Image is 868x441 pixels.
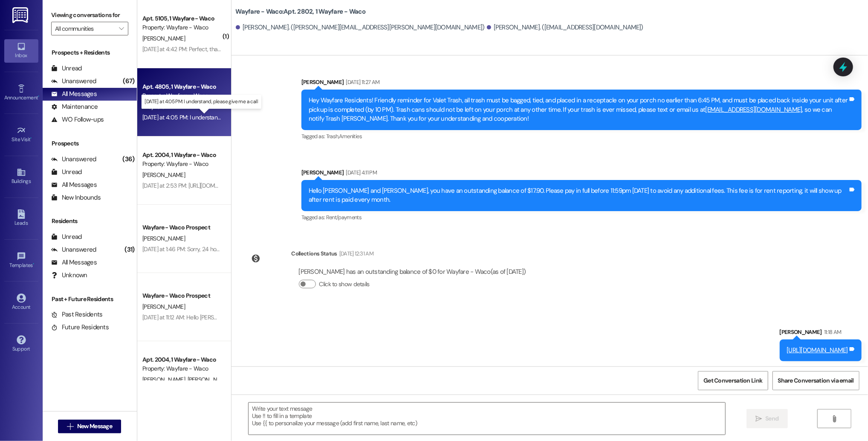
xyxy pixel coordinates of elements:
a: Site Visit • [4,123,38,146]
p: [DATE] at 4:05 PM: I understand, please give me a call [145,98,258,105]
div: [DATE] 11:27 AM [344,78,379,87]
div: Unanswered [51,77,96,86]
div: Hello [PERSON_NAME] and [PERSON_NAME], you have an outstanding balance of $17.90. Please pay in f... [309,186,848,205]
a: Templates • [4,249,38,272]
div: New Inbounds [51,193,101,202]
div: (36) [121,153,137,166]
div: Apt. 5105, 1 Wayfare - Waco [142,14,221,23]
span: Send [765,414,778,423]
a: Support [4,333,38,356]
div: [DATE] at 4:42 PM: Perfect, thank you so much [142,45,257,53]
span: [PERSON_NAME] [142,303,185,310]
div: Prospects [43,139,137,148]
div: Past Residents [51,310,103,319]
div: Prospects + Residents [43,48,137,57]
div: Collections Status [292,249,337,258]
span: [PERSON_NAME] [142,376,188,383]
button: Send [746,409,788,428]
div: Apt. 2004, 1 Wayfare - Waco [142,355,221,364]
div: [DATE] at 1:46 PM: Sorry, 24 hours. [142,245,225,253]
div: [PERSON_NAME] [301,78,862,90]
div: Property: Wayfare - Waco [142,160,221,168]
div: Unread [51,64,82,73]
div: [DATE] at 4:05 PM: I understand, please give me a call [142,113,275,121]
button: Get Conversation Link [698,371,768,390]
span: K. Syharat [142,103,167,110]
span: • [33,261,34,267]
i:  [831,415,837,422]
div: [DATE] 4:11 PM [344,168,377,177]
div: [DATE] at 11:12 AM: Hello [PERSON_NAME], I wanted to touch base with you and see if you were stil... [142,313,843,321]
div: [PERSON_NAME]. ([PERSON_NAME][EMAIL_ADDRESS][PERSON_NAME][DOMAIN_NAME]) [236,23,485,32]
span: New Message [77,422,112,431]
b: Wayfare - Waco: Apt. 2802, 1 Wayfare - Waco [236,7,366,16]
div: Unanswered [51,155,96,164]
i:  [119,25,124,32]
img: ResiDesk Logo [12,7,30,23]
button: New Message [58,420,121,433]
div: All Messages [51,258,97,267]
input: All communities [55,22,115,35]
div: [PERSON_NAME]. ([EMAIL_ADDRESS][DOMAIN_NAME]) [487,23,644,32]
div: (31) [123,243,137,256]
div: Property: Wayfare - Waco [142,364,221,373]
label: Click to show details [319,280,370,289]
i:  [755,415,762,422]
i:  [67,423,73,430]
span: [PERSON_NAME] [187,376,230,383]
div: [DATE] 12:31 AM [337,249,373,258]
div: Unread [51,232,82,241]
a: Account [4,291,38,314]
span: • [31,135,32,141]
div: Hey Wayfare Residents! Friendly reminder for Valet Trash, all trash must be bagged, tied, and pla... [309,96,848,123]
div: Apt. 4805, 1 Wayfare - Waco [142,82,221,91]
span: [PERSON_NAME] [142,235,185,242]
div: [PERSON_NAME] [301,168,862,180]
div: Wayfare - Waco Prospect [142,291,221,300]
div: [DATE] at 2:53 PM: [URL][DOMAIN_NAME] [142,182,244,189]
div: (67) [121,75,137,88]
div: Maintenance [51,102,98,111]
span: [PERSON_NAME] [142,35,185,42]
div: Apt. 2004, 1 Wayfare - Waco [142,151,221,160]
div: Tagged as: [301,211,862,223]
span: [PERSON_NAME] [142,171,185,179]
span: Get Conversation Link [703,376,762,385]
div: All Messages [51,180,97,189]
div: All Messages [51,90,97,99]
div: Wayfare - Waco Prospect [142,223,221,232]
a: Inbox [4,39,38,62]
div: Property: Wayfare - Waco [142,23,221,32]
div: [PERSON_NAME] has an outstanding balance of $0 for Wayfare - Waco (as of [DATE]) [299,267,526,276]
a: [URL][DOMAIN_NAME] [787,346,848,354]
span: Trash , [326,133,339,140]
a: Leads [4,207,38,230]
button: Share Conversation via email [773,371,859,390]
div: 11:18 AM [822,328,842,337]
a: Buildings [4,165,38,188]
label: Viewing conversations for [51,9,128,22]
div: [PERSON_NAME] [780,328,862,339]
span: Share Conversation via email [778,376,854,385]
span: Amenities [339,133,362,140]
div: Property: Wayfare - Waco [142,91,221,100]
div: Past + Future Residents [43,295,137,304]
div: Unknown [51,271,87,280]
span: • [38,93,39,99]
div: WO Follow-ups [51,115,104,124]
div: Unanswered [51,245,96,254]
div: Tagged as: [301,130,862,142]
div: Residents [43,217,137,226]
div: Unread [51,168,82,177]
div: Future Residents [51,323,109,332]
a: [EMAIL_ADDRESS][DOMAIN_NAME] [706,105,802,114]
span: Rent/payments [326,214,362,221]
